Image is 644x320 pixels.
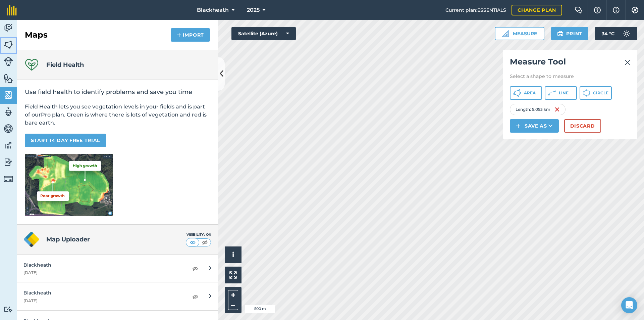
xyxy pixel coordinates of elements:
button: Line [545,86,577,100]
img: svg+xml;base64,PHN2ZyB4bWxucz0iaHR0cDovL3d3dy53My5vcmcvMjAwMC9zdmciIHdpZHRoPSI1NiIgaGVpZ2h0PSI2MC... [4,90,13,100]
img: fieldmargin Logo [7,5,17,15]
button: Save as [510,119,559,133]
span: Line [559,90,569,96]
span: Area [524,90,536,96]
p: Select a shape to measure [510,73,631,80]
img: svg+xml;base64,PHN2ZyB4bWxucz0iaHR0cDovL3d3dy53My5vcmcvMjAwMC9zdmciIHdpZHRoPSI1NiIgaGVpZ2h0PSI2MC... [4,40,13,50]
img: svg+xml;base64,PHN2ZyB4bWxucz0iaHR0cDovL3d3dy53My5vcmcvMjAwMC9zdmciIHdpZHRoPSIxOCIgaGVpZ2h0PSIyNC... [192,264,198,272]
span: 2025 [247,6,260,14]
div: Blackheath [23,289,181,296]
img: svg+xml;base64,PHN2ZyB4bWxucz0iaHR0cDovL3d3dy53My5vcmcvMjAwMC9zdmciIHdpZHRoPSI1MCIgaGVpZ2h0PSI0MC... [189,239,197,246]
h4: Field Health [46,60,84,70]
span: i [232,250,234,259]
a: Blackheath[DATE] [17,282,218,310]
span: Current plan : ESSENTIALS [445,6,506,14]
img: svg+xml;base64,PD94bWwgdmVyc2lvbj0iMS4wIiBlbmNvZGluZz0idXRmLTgiPz4KPCEtLSBHZW5lcmF0b3I6IEFkb2JlIE... [4,124,13,134]
img: svg+xml;base64,PD94bWwgdmVyc2lvbj0iMS4wIiBlbmNvZGluZz0idXRmLTgiPz4KPCEtLSBHZW5lcmF0b3I6IEFkb2JlIE... [4,140,13,150]
button: Measure [495,27,544,40]
img: svg+xml;base64,PHN2ZyB4bWxucz0iaHR0cDovL3d3dy53My5vcmcvMjAwMC9zdmciIHdpZHRoPSIxNCIgaGVpZ2h0PSIyNC... [516,122,521,130]
a: Pro plan [41,111,64,118]
img: svg+xml;base64,PD94bWwgdmVyc2lvbj0iMS4wIiBlbmNvZGluZz0idXRmLTgiPz4KPCEtLSBHZW5lcmF0b3I6IEFkb2JlIE... [4,107,13,117]
span: Circle [593,90,608,96]
a: Change plan [512,5,562,15]
button: Area [510,86,542,100]
img: svg+xml;base64,PHN2ZyB4bWxucz0iaHR0cDovL3d3dy53My5vcmcvMjAwMC9zdmciIHdpZHRoPSI1MCIgaGVpZ2h0PSI0MC... [201,239,209,246]
a: Blackheath[DATE] [17,255,218,282]
button: Print [551,27,589,40]
div: [DATE] [23,270,181,275]
span: Blackheath [197,6,229,14]
img: svg+xml;base64,PHN2ZyB4bWxucz0iaHR0cDovL3d3dy53My5vcmcvMjAwMC9zdmciIHdpZHRoPSIxNyIgaGVpZ2h0PSIxNy... [613,6,620,14]
p: Field Health lets you see vegetation levels in your fields and is part of our . Green is where th... [25,103,210,127]
img: svg+xml;base64,PD94bWwgdmVyc2lvbj0iMS4wIiBlbmNvZGluZz0idXRmLTgiPz4KPCEtLSBHZW5lcmF0b3I6IEFkb2JlIE... [4,23,13,33]
button: Discard [564,119,601,133]
button: 34 °C [595,27,637,40]
img: A cog icon [631,7,639,13]
img: A question mark icon [593,7,601,13]
img: svg+xml;base64,PD94bWwgdmVyc2lvbj0iMS4wIiBlbmNvZGluZz0idXRmLTgiPz4KPCEtLSBHZW5lcmF0b3I6IEFkb2JlIE... [4,157,13,167]
img: Ruler icon [502,30,509,37]
img: svg+xml;base64,PHN2ZyB4bWxucz0iaHR0cDovL3d3dy53My5vcmcvMjAwMC9zdmciIHdpZHRoPSIyMiIgaGVpZ2h0PSIzMC... [625,58,631,66]
img: svg+xml;base64,PHN2ZyB4bWxucz0iaHR0cDovL3d3dy53My5vcmcvMjAwMC9zdmciIHdpZHRoPSIxNiIgaGVpZ2h0PSIyNC... [554,105,560,113]
img: Two speech bubbles overlapping with the left bubble in the forefront [575,7,583,13]
span: 34 ° C [602,27,614,40]
img: svg+xml;base64,PHN2ZyB4bWxucz0iaHR0cDovL3d3dy53My5vcmcvMjAwMC9zdmciIHdpZHRoPSIxOCIgaGVpZ2h0PSIyNC... [192,292,198,301]
div: Blackheath [23,261,181,269]
h2: Maps [25,30,48,40]
img: svg+xml;base64,PD94bWwgdmVyc2lvbj0iMS4wIiBlbmNvZGluZz0idXRmLTgiPz4KPCEtLSBHZW5lcmF0b3I6IEFkb2JlIE... [4,174,13,184]
img: svg+xml;base64,PD94bWwgdmVyc2lvbj0iMS4wIiBlbmNvZGluZz0idXRmLTgiPz4KPCEtLSBHZW5lcmF0b3I6IEFkb2JlIE... [4,306,13,313]
h2: Measure Tool [510,56,631,70]
div: Length : 5.053 km [510,104,566,115]
button: Import [171,28,210,42]
img: svg+xml;base64,PHN2ZyB4bWxucz0iaHR0cDovL3d3dy53My5vcmcvMjAwMC9zdmciIHdpZHRoPSIxOSIgaGVpZ2h0PSIyNC... [557,30,563,38]
img: logo [23,231,40,247]
button: i [225,246,241,263]
img: Four arrows, one pointing top left, one top right, one bottom right and the last bottom left [229,271,237,279]
h4: Map Uploader [46,235,186,244]
div: Open Intercom Messenger [621,297,637,313]
div: Visibility: On [186,232,211,237]
div: [DATE] [23,298,181,304]
h2: Use field health to identify problems and save you time [25,88,210,96]
img: svg+xml;base64,PD94bWwgdmVyc2lvbj0iMS4wIiBlbmNvZGluZz0idXRmLTgiPz4KPCEtLSBHZW5lcmF0b3I6IEFkb2JlIE... [4,57,13,66]
button: + [228,290,238,300]
img: svg+xml;base64,PD94bWwgdmVyc2lvbj0iMS4wIiBlbmNvZGluZz0idXRmLTgiPz4KPCEtLSBHZW5lcmF0b3I6IEFkb2JlIE... [620,27,633,40]
a: START 14 DAY FREE TRIAL [25,134,106,147]
button: Circle [580,86,612,100]
button: – [228,300,238,310]
img: svg+xml;base64,PHN2ZyB4bWxucz0iaHR0cDovL3d3dy53My5vcmcvMjAwMC9zdmciIHdpZHRoPSI1NiIgaGVpZ2h0PSI2MC... [4,73,13,83]
img: svg+xml;base64,PHN2ZyB4bWxucz0iaHR0cDovL3d3dy53My5vcmcvMjAwMC9zdmciIHdpZHRoPSIxNCIgaGVpZ2h0PSIyNC... [177,31,181,39]
button: Satellite (Azure) [231,27,296,40]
